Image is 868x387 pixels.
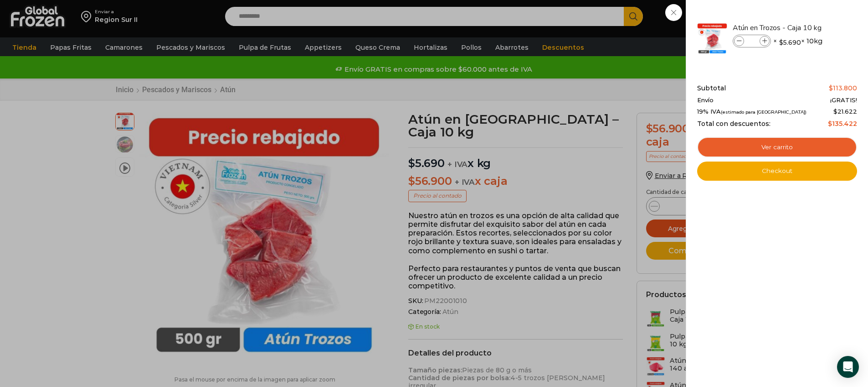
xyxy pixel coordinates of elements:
span: Total con descuentos: [697,120,770,128]
div: Open Intercom Messenger [837,356,859,378]
span: Envío [697,97,714,104]
span: $ [833,108,837,115]
span: × × 10kg [773,35,822,47]
span: $ [779,38,783,47]
a: Checkout [697,162,857,181]
input: Product quantity [745,36,759,46]
small: (estimado para [GEOGRAPHIC_DATA]) [721,110,806,115]
span: $ [828,120,832,128]
a: Atún en Trozos - Caja 10 kg [733,23,841,33]
span: Subtotal [697,84,726,92]
a: Ver carrito [697,137,857,158]
bdi: 5.690 [779,38,801,47]
span: 19% IVA [697,108,806,115]
bdi: 135.422 [828,120,857,128]
bdi: 113.800 [829,84,857,92]
span: 21.622 [833,108,857,115]
span: ¡GRATIS! [830,97,857,104]
span: $ [829,84,833,92]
